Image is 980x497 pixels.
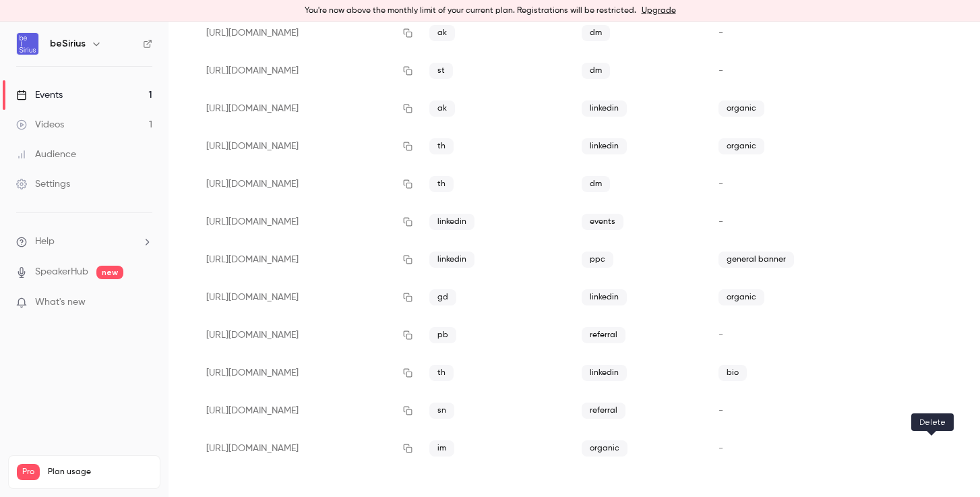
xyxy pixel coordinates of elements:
[195,203,419,241] div: [URL][DOMAIN_NAME]
[195,354,419,392] div: [URL][DOMAIN_NAME]
[582,176,610,192] span: dm
[582,25,610,41] span: dm
[718,365,747,381] span: bio
[429,138,454,154] span: th
[429,365,454,381] span: th
[96,266,123,279] span: new
[17,33,38,55] img: beSirius
[50,37,86,51] h6: beSirius
[429,289,456,305] span: gd
[582,138,627,154] span: linkedin
[195,392,419,430] div: [URL][DOMAIN_NAME]
[195,430,419,467] div: [URL][DOMAIN_NAME]
[582,214,623,230] span: events
[718,66,723,76] span: -
[718,138,764,154] span: organic
[429,252,474,268] span: linkedin
[718,179,723,189] span: -
[429,440,454,457] span: im
[35,295,86,310] span: What's new
[582,63,610,79] span: dm
[582,327,625,343] span: referral
[16,235,152,249] li: help-dropdown-opener
[582,289,627,305] span: linkedin
[718,100,764,117] span: organic
[16,177,70,191] div: Settings
[429,214,474,230] span: linkedin
[429,25,455,41] span: ak
[195,241,419,279] div: [URL][DOMAIN_NAME]
[195,127,419,165] div: [URL][DOMAIN_NAME]
[718,252,794,268] span: general banner
[582,100,627,117] span: linkedin
[195,52,419,90] div: [URL][DOMAIN_NAME]
[16,88,63,102] div: Events
[718,330,723,340] span: -
[582,440,627,457] span: organic
[195,90,419,127] div: [URL][DOMAIN_NAME]
[16,118,64,131] div: Videos
[582,365,627,381] span: linkedin
[35,235,55,249] span: Help
[16,148,76,161] div: Audience
[195,165,419,203] div: [URL][DOMAIN_NAME]
[429,100,455,117] span: ak
[718,28,723,38] span: -
[718,406,723,415] span: -
[429,176,454,192] span: th
[195,316,419,354] div: [URL][DOMAIN_NAME]
[582,403,625,419] span: referral
[17,464,40,480] span: Pro
[718,444,723,453] span: -
[718,289,764,305] span: organic
[582,252,613,268] span: ppc
[136,297,152,309] iframe: Noticeable Trigger
[429,63,453,79] span: st
[48,467,152,477] span: Plan usage
[429,403,454,419] span: sn
[718,217,723,227] span: -
[195,14,419,52] div: [URL][DOMAIN_NAME]
[195,279,419,316] div: [URL][DOMAIN_NAME]
[35,265,88,279] a: SpeakerHub
[642,5,676,16] a: Upgrade
[429,327,456,343] span: pb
